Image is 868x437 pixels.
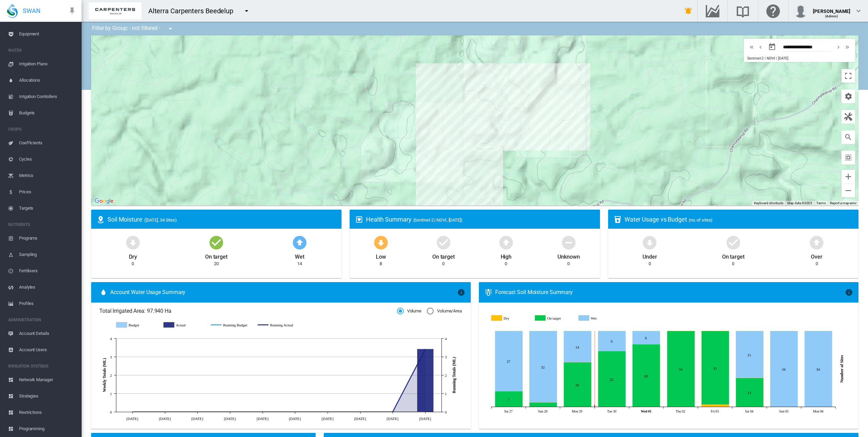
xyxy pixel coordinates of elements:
[291,234,308,250] md-icon: icon-arrow-up-bold-circle
[633,331,660,344] g: Wet Oct 01, 2025 6
[19,388,76,404] span: Strategies
[808,234,825,250] md-icon: icon-arrow-up-bold-circle
[205,250,228,261] div: On target
[8,45,76,56] span: WATER
[229,410,231,413] circle: Running Actual 18 Aug 0
[452,357,456,393] tspan: Running Totals (ML)
[380,261,382,267] div: 8
[435,234,452,250] md-icon: icon-checkbox-marked-circle
[649,261,651,267] div: 0
[110,337,112,341] tspan: 4
[684,7,692,15] md-icon: icon-bell-ring
[261,410,264,413] circle: Running Actual 25 Aug 0
[159,416,171,420] tspan: [DATE]
[99,288,107,296] md-icon: icon-water
[110,410,112,414] tspan: 0
[765,40,779,54] button: md-calendar
[779,409,789,413] tspan: Sun 05
[417,349,434,412] g: Actual 29 Sept 3.42
[844,43,851,51] md-icon: icon-chevron-double-right
[8,124,76,135] span: CROPS
[19,295,76,312] span: Profiles
[19,342,76,358] span: Account Users
[642,250,657,261] div: Under
[787,201,813,205] span: Map data ©2025
[557,250,580,261] div: Unknown
[89,2,141,19] img: 2Q==
[501,250,512,261] div: High
[725,234,741,250] md-icon: icon-checkbox-marked-circle
[19,200,76,216] span: Targets
[732,261,734,267] div: 0
[676,409,685,413] tspan: Thu 02
[359,410,362,413] circle: Running Actual 15 Sept 0
[126,416,138,420] tspan: [DATE]
[413,217,463,223] span: (Sentinel-2 | NDVI, [DATE])
[538,409,548,413] tspan: Sun 28
[211,322,251,328] g: Running Budget
[19,404,76,421] span: Restrictions
[445,355,447,359] tspan: 3
[757,43,764,51] md-icon: icon-chevron-left
[614,215,622,224] md-icon: icon-cup-water
[208,234,224,250] md-icon: icon-checkbox-marked-circle
[841,170,855,183] button: Zoom in
[166,25,174,33] md-icon: icon-menu-down
[598,331,626,351] g: Wet Sep 30, 2025 9
[624,215,853,224] div: Water Usage vs Budget
[19,263,76,279] span: Fertilisers
[564,331,591,362] g: Wet Sep 29, 2025 14
[835,43,842,51] md-icon: icon-chevron-right
[87,22,179,35] div: Filter by Group: - not filtered -
[110,355,112,359] tspan: 3
[530,403,557,407] g: On target Sep 28, 2025 2
[572,409,583,413] tspan: Mon 29
[214,261,219,267] div: 20
[8,314,76,325] span: ADMINISTRATION
[386,416,398,420] tspan: [DATE]
[633,344,660,407] g: On target Oct 01, 2025 28
[484,288,493,296] md-icon: icon-thermometer-lines
[748,43,755,51] md-icon: icon-chevron-double-left
[148,6,239,16] div: Alterra Carpenters Beedelup
[505,261,507,267] div: 0
[102,358,107,392] tspan: Weekly Totals (ML)
[745,409,754,413] tspan: Sat 04
[110,373,112,377] tspan: 2
[813,5,850,12] div: [PERSON_NAME]
[841,184,855,197] button: Zoom out
[8,361,76,372] span: IRRIGATION SYSTEMS
[97,215,105,224] md-icon: icon-map-marker-radius
[641,409,651,413] tspan: Wed 01
[355,215,363,224] md-icon: icon-heart-box-outline
[19,246,76,263] span: Sampling
[702,331,729,405] g: On target Oct 03, 2025 33
[607,409,616,413] tspan: Tue 30
[839,355,844,383] tspan: Number of Sites
[196,410,199,413] circle: Running Actual 11 Aug 0
[19,151,76,167] span: Cycles
[689,217,713,223] span: (no. of sites)
[116,322,157,328] g: Budget
[397,308,421,314] md-radio-button: Volume
[164,322,204,328] g: Actual
[419,416,431,420] tspan: [DATE]
[816,261,818,267] div: 0
[756,43,765,51] button: icon-chevron-left
[243,7,251,15] md-icon: icon-menu-down
[564,362,591,407] g: On target Sep 29, 2025 20
[295,250,304,261] div: Wet
[376,250,386,261] div: Low
[164,22,177,35] button: icon-menu-down
[711,409,719,413] tspan: Fri 03
[794,4,807,18] img: profile.jpg
[19,26,76,42] span: Equipment
[736,378,764,407] g: On target Oct 04, 2025 13
[68,7,76,15] md-icon: icon-pin
[830,201,856,205] a: Report a map error
[495,289,845,296] div: Forecast Soil Moisture Summary
[19,184,76,200] span: Prices
[7,4,18,18] img: SWAN-Landscape-Logo-Colour-drop.png
[373,234,389,250] md-icon: icon-arrow-down-bold-circle
[164,410,166,413] circle: Running Actual 4 Aug 0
